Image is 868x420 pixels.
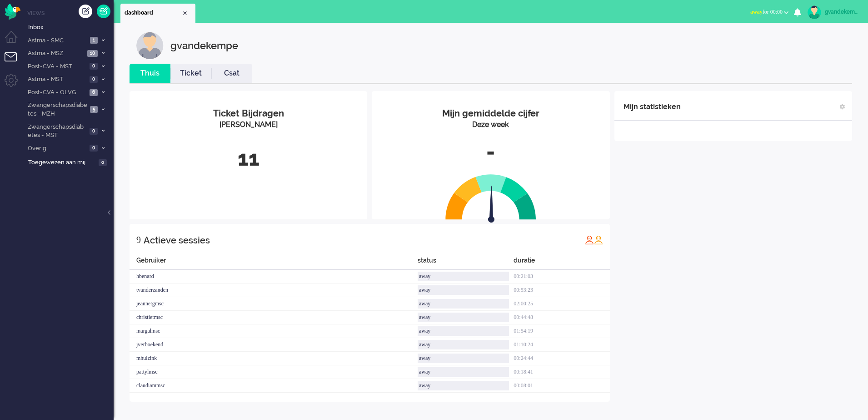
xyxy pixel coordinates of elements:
[418,272,509,281] div: away
[211,64,252,83] li: Csat
[26,123,87,140] span: Zwangerschapsdiabetes - MST
[90,106,98,113] span: 5
[99,159,107,166] span: 0
[514,297,609,311] div: 02:00:25
[136,107,360,120] div: Ticket Bijdragen
[5,52,25,73] li: Tickets menu
[514,324,609,338] div: 01:54:19
[418,381,509,390] div: away
[170,32,238,59] div: gvandekempe
[130,379,418,393] div: claudiammsc
[808,5,821,19] img: avatar
[136,144,360,174] div: 11
[87,50,98,57] span: 10
[514,311,609,324] div: 00:44:48
[90,76,98,83] span: 0
[130,64,170,83] li: Thuis
[130,256,418,270] div: Gebruiker
[514,256,609,270] div: duratie
[181,10,189,17] div: Close tab
[120,4,195,23] li: Dashboard
[130,283,418,297] div: tvanderzanden
[379,137,603,167] div: -
[418,367,509,377] div: away
[379,120,603,130] div: Deze week
[136,231,141,249] div: 9
[26,36,87,45] span: Astma - SMC
[750,9,763,15] span: away
[97,5,110,18] a: Quick Ticket
[418,313,509,322] div: away
[5,74,25,94] li: Admin menu
[136,32,164,59] img: customer.svg
[750,9,783,15] span: for 00:00
[90,89,98,96] span: 6
[585,235,594,244] img: profile_red.svg
[26,88,87,97] span: Post-CVA - OLVG
[130,365,418,379] div: pattylmsc
[5,4,20,20] img: flow_omnibird.svg
[136,120,360,130] div: [PERSON_NAME]
[26,157,114,167] a: Toegewezen aan mij 0
[125,9,181,17] span: dashboard
[130,311,418,324] div: christietmsc
[26,22,114,32] a: Inbox
[170,64,211,83] li: Ticket
[130,324,418,338] div: margalmsc
[27,9,114,17] li: Views
[418,299,509,309] div: away
[514,365,609,379] div: 00:18:41
[28,158,96,167] span: Toegewezen aan mij
[144,231,210,249] div: Actieve sessies
[514,338,609,352] div: 01:10:24
[28,23,114,32] span: Inbox
[745,3,794,23] li: awayfor 00:00
[26,62,87,71] span: Post-CVA - MST
[418,354,509,363] div: away
[170,68,211,79] a: Ticket
[514,352,609,365] div: 00:24:44
[90,145,98,152] span: 0
[90,37,98,44] span: 1
[418,326,509,336] div: away
[418,285,509,295] div: away
[130,338,418,352] div: jverboekend
[130,297,418,311] div: jeannetgmsc
[624,98,681,116] div: Mijn statistieken
[514,283,609,297] div: 00:53:23
[745,5,794,19] button: awayfor 00:00
[26,144,87,153] span: Overig
[90,128,98,135] span: 0
[79,5,92,18] div: Creëer ticket
[514,379,609,393] div: 00:08:01
[594,235,603,244] img: profile_orange.svg
[26,75,87,84] span: Astma - MST
[445,174,536,220] img: semi_circle.svg
[211,68,252,79] a: Csat
[825,7,859,16] div: gvandekempe
[130,352,418,365] div: mhulzink
[130,270,418,283] div: hbenard
[5,6,20,13] a: Omnidesk
[5,31,25,51] li: Dashboard menu
[26,101,87,118] span: Zwangerschapsdiabetes - MZH
[379,107,603,120] div: Mijn gemiddelde cijfer
[514,270,609,283] div: 00:21:03
[472,186,511,225] img: arrow.svg
[806,5,859,19] a: gvandekempe
[418,256,514,270] div: status
[26,49,85,58] span: Astma - MSZ
[90,63,98,70] span: 0
[418,340,509,349] div: away
[130,68,170,79] a: Thuis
